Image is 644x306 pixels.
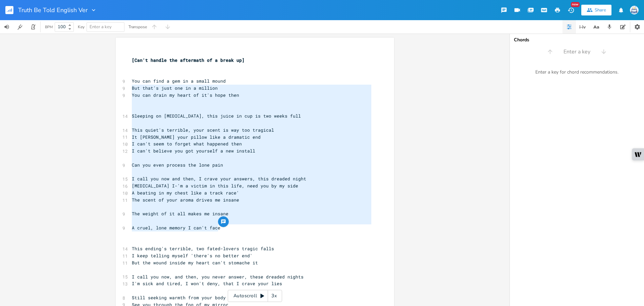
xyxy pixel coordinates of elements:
span: Sleeping on [MEDICAL_DATA], this juice in cup is two weeks full [132,113,301,119]
span: I call you now and then, I crave your answers, this dreaded night [132,176,306,182]
span: I can't believe you got yourself a new install [132,148,255,154]
div: Enter a key for chord recommendations. [510,65,644,79]
span: The scent of your aroma drives me insane [132,197,239,203]
div: New [571,2,580,7]
div: BPM [45,25,53,29]
div: 3x [268,290,280,302]
img: Sign In [630,6,639,14]
button: New [564,4,578,16]
span: The weight of it all makes me insane [132,211,228,217]
div: Autoscroll [228,290,282,302]
span: Enter a key [90,24,112,30]
span: I can't seem to forget what happened then [132,141,242,147]
div: Share [595,7,606,13]
span: This ending's terrible, two fated-lovers tragic falls [132,246,274,252]
div: Key [78,25,85,29]
span: Still seeking warmth from your body [132,295,226,301]
div: Transpose [128,25,147,29]
span: This quiet's terrible, your scent is way too tragical [132,127,274,133]
span: It [PERSON_NAME] your pillow like a dramatic end [132,134,261,140]
span: [MEDICAL_DATA] I-'m a victim in this life, need you by my side [132,183,298,189]
span: Enter a key [563,48,590,56]
span: You can drain my heart of it's hope then [132,92,239,98]
span: A beating in my chest like a track race' [132,190,239,196]
span: I keep telling myself 'there's no better end' [132,253,253,259]
span: But the wound inside my heart can't stomache it [132,260,258,266]
span: Can you even process the lone pain [132,162,223,168]
span: I call you now, and then, you never answer, these dreaded nights [132,274,304,280]
span: I'm sick and tired, I won't deny, that I crave your lies [132,280,282,287]
span: [Can't handle the aftermath of a break up] [132,57,245,63]
span: You can find a gem in a small mound [132,78,226,84]
span: Truth Be Told English Ver [18,7,88,13]
span: A cruel, lone memory I can't face [132,225,220,231]
button: Share [581,5,611,15]
div: Chords [514,38,640,42]
span: But that's just one in a million [132,85,218,91]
